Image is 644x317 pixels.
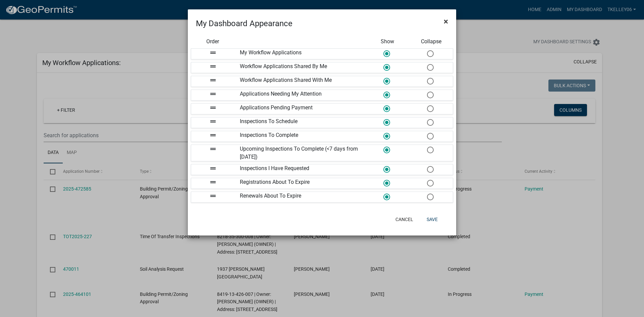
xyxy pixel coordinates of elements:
[209,117,217,125] i: drag_handle
[410,38,453,46] div: Collapse
[235,76,366,87] div: Workflow Applications Shared With Me
[209,76,217,84] i: drag_handle
[209,90,217,98] i: drag_handle
[444,17,448,26] span: ×
[235,164,366,175] div: Inspections I Have Requested
[235,178,366,189] div: Registrations About To Expire
[421,213,443,225] button: Save
[235,192,366,202] div: Renewals About To Expire
[235,131,366,142] div: Inspections To Complete
[438,12,453,31] button: Close
[235,62,366,73] div: Workflow Applications Shared By Me
[235,49,366,59] div: My Workflow Applications
[209,62,217,70] i: drag_handle
[191,38,234,46] div: Order
[209,104,217,112] i: drag_handle
[209,192,217,200] i: drag_handle
[235,145,366,161] div: Upcoming Inspections To Complete (<7 days from [DATE])
[366,38,409,46] div: Show
[235,90,366,100] div: Applications Needing My Attention
[209,164,217,172] i: drag_handle
[209,145,217,153] i: drag_handle
[390,213,419,225] button: Cancel
[196,17,292,30] h4: My Dashboard Appearance
[209,131,217,139] i: drag_handle
[209,178,217,186] i: drag_handle
[235,117,366,128] div: Inspections To Schedule
[235,104,366,114] div: Applications Pending Payment
[209,49,217,57] i: drag_handle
